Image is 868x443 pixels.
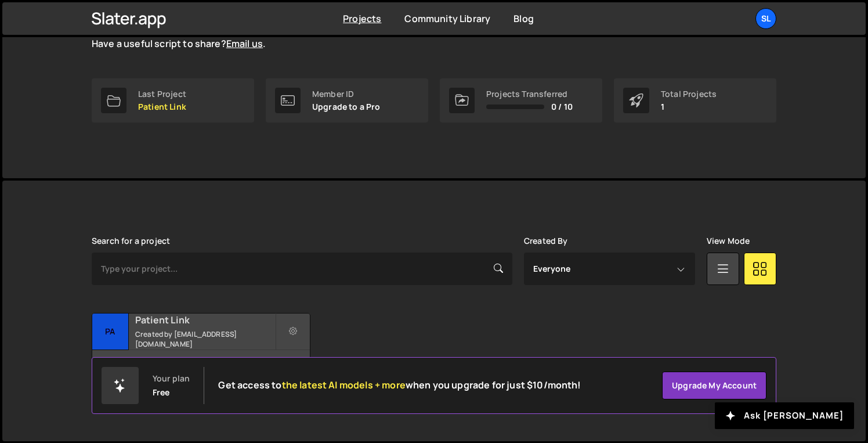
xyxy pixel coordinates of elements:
[138,89,186,99] div: Last Project
[218,380,581,391] h2: Get access to when you upgrade for just $10/month!
[312,89,381,99] div: Member ID
[486,89,573,99] div: Projects Transferred
[92,313,310,386] a: Pa Patient Link Created by [EMAIL_ADDRESS][DOMAIN_NAME] No pages have been added to this project
[551,102,573,111] span: 0 / 10
[524,236,568,246] label: Created By
[404,12,490,25] a: Community Library
[755,8,776,29] a: Sl
[343,12,381,25] a: Projects
[92,314,129,350] div: Pa
[662,372,766,399] a: Upgrade my account
[92,350,310,385] div: No pages have been added to this project
[92,236,170,246] label: Search for a project
[138,102,186,111] p: Patient Link
[135,329,275,349] small: Created by [EMAIL_ADDRESS][DOMAIN_NAME]
[707,236,750,246] label: View Mode
[661,102,717,111] p: 1
[135,314,275,326] h2: Patient Link
[661,89,717,99] div: Total Projects
[715,402,854,429] button: Ask [PERSON_NAME]
[513,12,534,25] a: Blog
[92,253,512,285] input: Type your project...
[226,37,263,50] a: Email us
[153,388,170,397] div: Free
[153,374,190,383] div: Your plan
[92,78,254,123] a: Last Project Patient Link
[282,379,406,391] span: the latest AI models + more
[312,102,381,111] p: Upgrade to a Pro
